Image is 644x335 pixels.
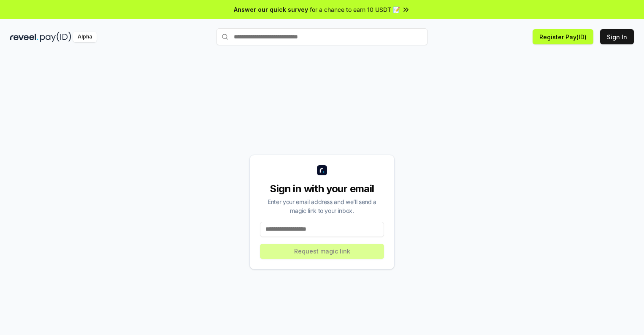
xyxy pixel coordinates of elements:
div: Sign in with your email [260,182,384,196]
button: Sign In [600,29,634,44]
img: reveel_dark [10,32,38,42]
button: Register Pay(ID) [533,29,593,44]
div: Enter your email address and we’ll send a magic link to your inbox. [260,197,384,215]
img: logo_small [317,165,327,175]
span: Answer our quick survey [234,5,308,14]
img: pay_id [40,32,71,42]
span: for a chance to earn 10 USDT 📝 [310,5,400,14]
div: Alpha [73,32,97,42]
